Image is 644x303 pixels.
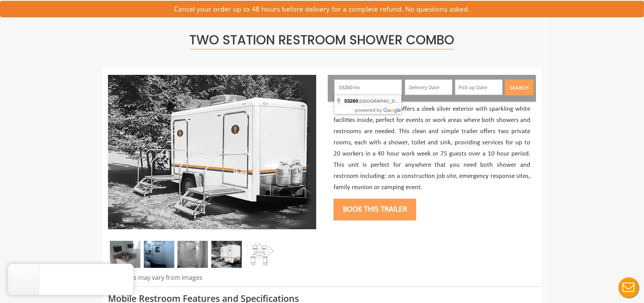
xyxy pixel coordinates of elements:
[334,104,530,193] p: This combination trailer offers a sleek silver exterior with sparkling white facilities inside, p...
[245,241,275,268] img: 2 unit shower/restroom combo
[334,199,416,220] button: Book this trailer
[211,241,242,268] img: outside photo of 2 stations shower combo trailer
[190,31,455,49] span: Two Station Restroom Shower Combo
[344,98,358,104] span: 03260
[108,75,316,229] img: outside photo of 2 stations shower combo trailer
[177,241,208,268] img: Private shower area is sparkling clean, private and comfortable
[613,272,644,303] button: Live Chat
[334,80,402,95] input: Enter your Address
[359,99,495,103] span: [GEOGRAPHIC_DATA][PERSON_NAME], , [GEOGRAPHIC_DATA]
[110,241,140,268] img: private sink
[455,80,502,95] input: Pick up Date
[405,80,452,95] input: Delivery Date
[108,273,316,286] div: Products may vary from images
[505,80,534,95] button: Search
[144,241,174,268] img: private toilet area with flushing toilet and sanitized sink.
